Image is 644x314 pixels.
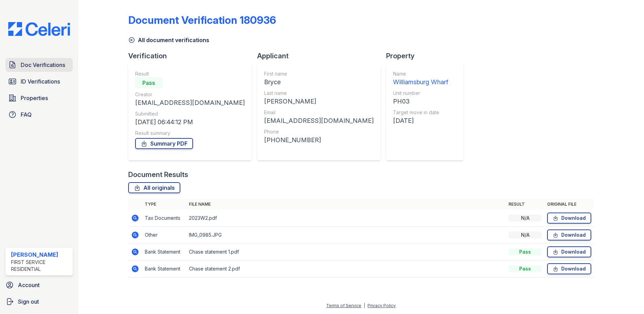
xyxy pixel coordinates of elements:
[264,77,374,87] div: Bryce
[393,77,448,87] div: Williamsburg Wharf
[509,215,542,222] div: N/A
[393,109,448,116] div: Target move in date
[135,110,245,117] div: Submitted
[509,232,542,238] div: N/A
[547,263,591,274] a: Download
[393,97,448,106] div: PH03
[393,70,448,87] a: Name Williamsburg Wharf
[6,108,73,121] a: FAQ
[257,51,386,61] div: Applicant
[368,303,396,308] a: Privacy Policy
[142,210,186,227] td: Tax Documents
[135,117,245,127] div: [DATE] 06:44:12 PM
[264,109,374,116] div: Email
[393,70,448,77] div: Name
[135,98,245,108] div: [EMAIL_ADDRESS][DOMAIN_NAME]
[264,97,374,106] div: [PERSON_NAME]
[11,259,70,273] div: First Service Residential
[21,77,60,86] span: ID Verifications
[135,91,245,98] div: Creator
[547,246,591,257] a: Download
[21,94,48,102] span: Properties
[3,22,76,36] img: CE_Logo_Blue-a8612792a0a2168367f1c8372b55b34899dd931a85d93a1a3d3e32e68fde9ad4.png
[393,90,448,97] div: Unit number
[21,110,32,119] span: FAQ
[6,75,73,88] a: ID Verifications
[326,303,361,308] a: Terms of Service
[264,70,374,77] div: First name
[264,135,374,145] div: [PHONE_NUMBER]
[21,61,65,69] span: Doc Verifications
[186,261,506,277] td: Chase statement 2.pdf
[386,51,469,61] div: Property
[186,210,506,227] td: 2023W2.pdf
[509,265,542,272] div: Pass
[142,244,186,261] td: Bank Statement
[547,229,591,241] a: Download
[264,90,374,97] div: Last name
[186,244,506,261] td: Chase statement 1.pdf
[18,297,39,306] span: Sign out
[142,261,186,277] td: Bank Statement
[18,281,40,289] span: Account
[6,58,73,72] a: Doc Verifications
[264,116,374,126] div: [EMAIL_ADDRESS][DOMAIN_NAME]
[128,14,276,26] div: Document Verification 180936
[506,199,544,210] th: Result
[128,170,188,179] div: Document Results
[364,303,365,308] div: |
[11,251,70,259] div: [PERSON_NAME]
[142,199,186,210] th: Type
[135,130,245,137] div: Result summary
[142,227,186,244] td: Other
[544,199,594,210] th: Original file
[186,199,506,210] th: File name
[3,278,76,292] a: Account
[393,116,448,126] div: [DATE]
[135,138,193,149] a: Summary PDF
[128,51,257,61] div: Verification
[3,295,76,308] a: Sign out
[264,128,374,135] div: Phone
[509,248,542,255] div: Pass
[128,182,180,193] a: All originals
[6,91,73,105] a: Properties
[128,36,209,44] a: All document verifications
[547,213,591,224] a: Download
[135,70,245,77] div: Result
[186,227,506,244] td: IMG_0985.JPG
[135,77,163,88] div: Pass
